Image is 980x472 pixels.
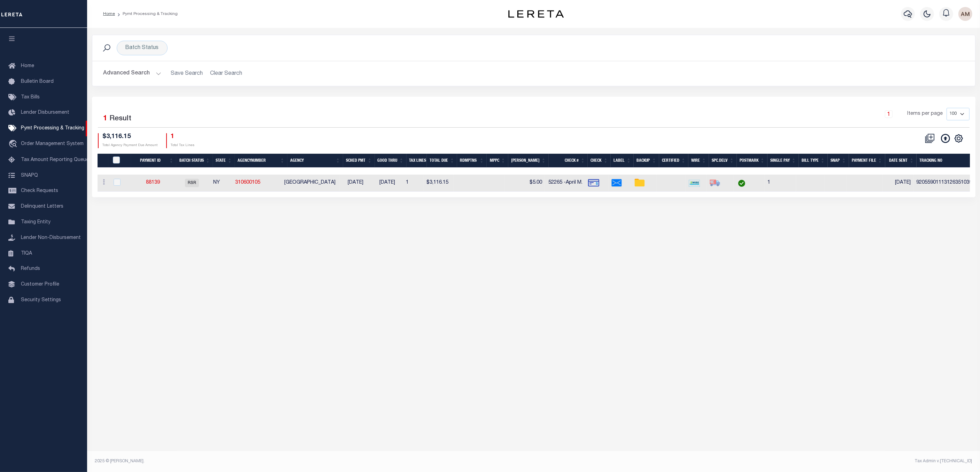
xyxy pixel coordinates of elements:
span: Security Settings [21,298,61,303]
span: Lender Non-Disbursement [21,235,81,240]
span: Tax Bills [21,95,40,100]
th: Check #: activate to sort column ascending [549,154,588,168]
th: Spc.Delv: activate to sort column ascending [709,154,737,168]
span: Delinquent Letters [21,204,63,209]
img: Envelope.png [611,177,622,189]
label: Result [110,113,132,125]
span: Pymt Processing & Tracking [21,126,84,131]
a: 88139 [146,180,160,185]
th: Backup: activate to sort column ascending [634,154,659,168]
td: [DATE] [882,175,914,192]
th: Good Thru: activate to sort column ascending [375,154,407,168]
span: Items per page [908,110,943,118]
img: SpclDelivery.png [709,177,720,189]
th: Wire: activate to sort column ascending [688,154,709,168]
th: Agency: activate to sort column ascending [287,154,343,168]
a: 310600105 [235,180,260,185]
td: NY [210,175,232,192]
th: Payment File: activate to sort column ascending [849,154,885,168]
th: Date Sent: activate to sort column ascending [885,154,917,168]
th: Total Due: activate to sort column ascending [427,154,457,168]
th: SCHED PMT: activate to sort column ascending [343,154,375,168]
p: Total Tax Lines [171,143,195,148]
span: Home [21,64,34,69]
th: Single Pay: activate to sort column ascending [767,154,799,168]
th: PayeePmtBatchStatus [108,154,131,168]
span: TIQA [21,251,32,256]
td: $5.00 [504,175,545,192]
th: MPPC: activate to sort column ascending [487,154,508,168]
th: State: activate to sort column ascending [213,154,235,168]
th: Bill Fee: activate to sort column ascending [508,154,549,168]
li: Pymt Processing & Tracking [115,11,178,17]
h4: $3,116.15 [103,133,158,141]
th: Tax Lines [407,154,427,168]
div: Batch Status [117,41,168,55]
td: [GEOGRAPHIC_DATA] [281,175,340,192]
p: Total Agency Payment Due Amount [103,143,158,148]
th: SNAP: activate to sort column ascending [828,154,849,168]
th: AgencyNumber: activate to sort column ascending [235,154,287,168]
span: Check Requests [21,189,58,193]
th: Postmark: activate to sort column ascending [737,154,767,168]
span: Tax Amount Reporting Queue [21,158,89,162]
span: Customer Profile [21,282,59,287]
td: $3,116.15 [424,175,454,192]
img: logo-dark.svg [508,10,564,18]
img: open-file-folder.png [634,177,645,189]
span: 1 [103,115,108,122]
span: SNAPQ [21,173,38,178]
td: 52265 -April M. [545,175,585,192]
img: check-bank.png [588,177,599,189]
td: 1 [403,175,423,192]
h4: 1 [171,133,195,141]
span: Taxing Entity [21,220,51,225]
th: Rdmptns: activate to sort column ascending [457,154,487,168]
th: Payment ID: activate to sort column ascending [131,154,177,168]
span: Lender Disbursement [21,110,69,115]
td: [DATE] [371,175,403,192]
a: Home [103,12,115,16]
img: wire-transfer-logo.png [689,180,700,187]
img: check-icon-green.svg [738,180,745,187]
th: Check: activate to sort column ascending [588,154,611,168]
td: 1 [765,175,796,192]
span: Refunds [21,266,40,271]
td: [DATE] [340,175,372,192]
button: Advanced Search [103,67,161,80]
th: Certified: activate to sort column ascending [659,154,688,168]
span: Order Management System [21,142,84,146]
th: Label: activate to sort column ascending [611,154,634,168]
th: Batch Status: activate to sort column ascending [176,154,213,168]
a: 1 [885,110,893,118]
th: Bill Type: activate to sort column ascending [799,154,828,168]
span: RSR [185,179,199,187]
i: travel_explore [8,140,20,149]
span: Bulletin Board [21,79,54,84]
